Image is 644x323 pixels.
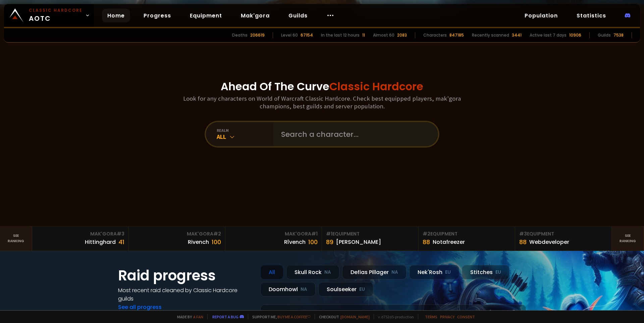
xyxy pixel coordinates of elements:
[449,32,464,38] div: 847185
[336,238,381,246] div: [PERSON_NAME]
[260,282,316,297] div: Doomhowl
[217,128,273,133] div: realm
[212,314,238,319] a: Report a bug
[213,230,221,237] span: # 2
[193,314,203,319] a: a fan
[321,32,360,38] div: In the last 12 hours
[118,265,252,286] h1: Raid progress
[324,269,331,276] small: NA
[515,226,612,251] a: #3Equipment88Webdeveloper
[391,269,398,276] small: NA
[612,226,644,251] a: Seeranking
[248,314,311,319] span: Support me,
[326,230,332,237] span: # 1
[322,226,419,251] a: #1Equipment89[PERSON_NAME]
[519,9,563,22] a: Population
[512,32,522,38] div: 3441
[425,314,437,319] a: Terms
[433,238,465,246] div: Notafreezer
[397,32,407,38] div: 2083
[472,32,509,38] div: Recently scanned
[212,237,221,247] div: 100
[281,32,298,38] div: Level 60
[117,230,124,237] span: # 3
[340,314,370,319] a: [DOMAIN_NAME]
[457,314,475,319] a: Consent
[173,314,203,319] span: Made by
[36,230,124,237] div: Mak'Gora
[102,9,130,22] a: Home
[519,230,607,237] div: Equipment
[180,95,464,110] h3: Look for any characters on World of Warcraft Classic Hardcore. Check best equipped players, mak'g...
[284,238,306,246] div: Rîvench
[277,122,430,146] input: Search a character...
[129,226,225,251] a: Mak'Gora#2Rivench100
[260,265,283,279] div: All
[286,265,339,279] div: Skull Rock
[32,226,129,251] a: Mak'Gora#3Hittinghard41
[217,133,273,141] div: All
[598,32,611,38] div: Guilds
[283,9,313,22] a: Guilds
[462,265,509,279] div: Stitches
[277,314,311,319] a: Buy me a coffee
[423,32,447,38] div: Characters
[4,4,94,27] a: Classic HardcoreAOTC
[329,79,423,94] span: Classic Hardcore
[229,230,318,237] div: Mak'Gora
[118,237,124,247] div: 41
[301,286,307,293] small: NA
[118,286,252,303] h4: Most recent raid cleaned by Classic Hardcore guilds
[308,237,318,247] div: 100
[445,269,451,276] small: EU
[423,237,430,247] div: 88
[362,32,365,38] div: 11
[359,286,365,293] small: EU
[29,7,83,23] span: AOTC
[311,230,318,237] span: # 1
[29,7,83,13] small: Classic Hardcore
[232,32,248,38] div: Deaths
[260,305,526,322] a: [DATE]zgpetri on godDefias Pillager8 /90
[318,282,373,297] div: Soulseeker
[423,230,511,237] div: Equipment
[326,230,414,237] div: Equipment
[569,32,581,38] div: 10906
[188,238,209,246] div: Rivench
[613,32,624,38] div: 7538
[85,238,116,246] div: Hittinghard
[118,303,162,311] a: See all progress
[221,78,423,95] h1: Ahead Of The Curve
[495,269,501,276] small: EU
[519,237,527,247] div: 88
[530,32,567,38] div: Active last 7 days
[529,238,569,246] div: Webdeveloper
[419,226,515,251] a: #2Equipment88Notafreezer
[373,32,394,38] div: Almost 60
[519,230,527,237] span: # 3
[235,9,275,22] a: Mak'gora
[409,265,459,279] div: Nek'Rosh
[571,9,611,22] a: Statistics
[301,32,313,38] div: 67154
[342,265,407,279] div: Defias Pillager
[225,226,322,251] a: Mak'Gora#1Rîvench100
[374,314,414,319] span: v. d752d5 - production
[326,237,333,247] div: 89
[184,9,227,22] a: Equipment
[423,230,430,237] span: # 2
[440,314,454,319] a: Privacy
[250,32,265,38] div: 206619
[138,9,176,22] a: Progress
[133,230,221,237] div: Mak'Gora
[315,314,370,319] span: Checkout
